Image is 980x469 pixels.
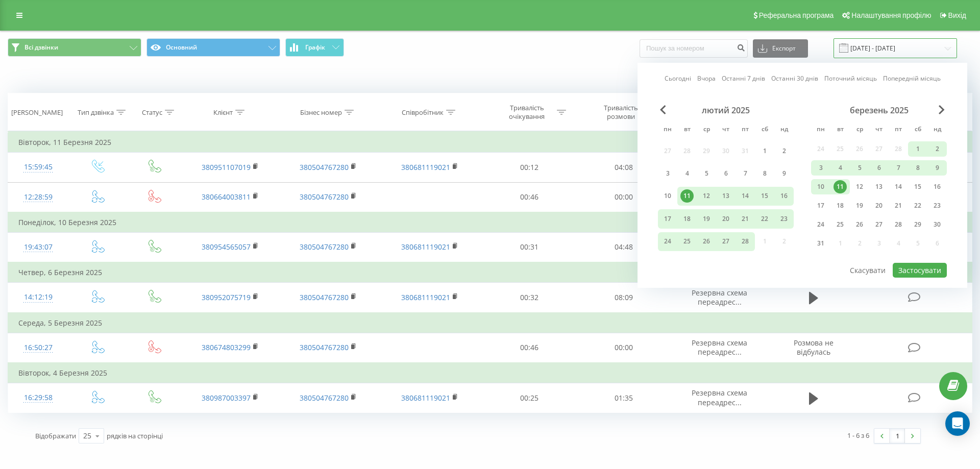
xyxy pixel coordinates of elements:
div: 28 [892,218,905,231]
div: 7 [892,161,905,175]
td: Понеділок, 10 Березня 2025 [8,212,972,233]
div: сб 8 лют 2025 р. [755,164,774,183]
div: 24 [661,235,674,248]
div: вт 25 лют 2025 р. [677,232,697,251]
div: 25 [834,218,847,231]
abbr: четвер [871,122,887,138]
div: 3 [661,167,674,180]
div: сб 8 бер 2025 р. [908,160,927,176]
div: 1 - 6 з 6 [847,430,869,440]
div: пт 21 лют 2025 р. [736,209,755,228]
span: Next Month [939,105,945,114]
div: ср 12 лют 2025 р. [697,187,716,206]
div: вт 4 бер 2025 р. [830,160,850,176]
abbr: неділя [776,122,792,138]
div: 12 [853,180,866,193]
div: ср 19 бер 2025 р. [850,198,869,213]
a: Сьогодні [665,73,691,83]
div: ср 12 бер 2025 р. [850,179,869,194]
div: нд 23 лют 2025 р. [774,209,794,228]
abbr: п’ятниця [738,122,753,138]
div: пн 3 лют 2025 р. [658,164,677,183]
div: сб 1 бер 2025 р. [908,141,927,157]
abbr: вівторок [679,122,695,138]
div: 7 [739,167,752,180]
a: 380952075719 [202,292,251,302]
div: чт 6 лют 2025 р. [716,164,736,183]
span: Графік [305,44,325,51]
span: Вихід [948,11,966,19]
div: березень 2025 [811,105,947,115]
div: 20 [719,212,732,226]
div: ср 26 бер 2025 р. [850,217,869,232]
div: 4 [680,167,694,180]
div: 30 [930,218,944,231]
div: 17 [661,212,674,226]
a: 380674803299 [202,342,251,352]
div: пн 17 лют 2025 р. [658,209,677,228]
div: вт 4 лют 2025 р. [677,164,697,183]
div: 21 [739,212,752,226]
div: Тип дзвінка [78,108,114,117]
div: 15 [911,180,924,193]
div: вт 25 бер 2025 р. [830,217,850,232]
div: 4 [834,161,847,175]
div: 16:50:27 [18,338,58,358]
div: 15 [758,189,771,203]
div: 2 [930,142,944,156]
a: 380681119021 [401,242,450,252]
div: 10 [814,180,827,193]
td: Четвер, 6 Березня 2025 [8,262,972,283]
td: 00:31 [482,232,576,262]
div: пн 31 бер 2025 р. [811,236,830,251]
div: 24 [814,218,827,231]
div: сб 1 лют 2025 р. [755,141,774,160]
div: сб 29 бер 2025 р. [908,217,927,232]
div: 11 [680,189,694,203]
div: 9 [930,161,944,175]
a: 380504767280 [300,292,349,302]
div: нд 9 бер 2025 р. [927,160,947,176]
div: вт 18 бер 2025 р. [830,198,850,213]
span: Реферальна програма [759,11,834,19]
td: 08:09 [576,283,670,313]
span: Previous Month [660,105,666,114]
div: 8 [758,167,771,180]
div: 27 [872,218,886,231]
button: Всі дзвінки [8,38,141,57]
div: 5 [700,167,713,180]
div: 12:28:59 [18,187,58,207]
div: пн 3 бер 2025 р. [811,160,830,176]
a: Попередній місяць [883,73,941,83]
div: 20 [872,199,886,212]
div: Співробітник [402,108,444,117]
abbr: п’ятниця [891,122,906,138]
td: 00:12 [482,153,576,182]
div: 25 [680,235,694,248]
div: пн 10 лют 2025 р. [658,187,677,206]
div: ср 5 бер 2025 р. [850,160,869,176]
div: 14 [892,180,905,193]
div: нд 2 лют 2025 р. [774,141,794,160]
div: пн 24 бер 2025 р. [811,217,830,232]
div: сб 22 лют 2025 р. [755,209,774,228]
div: 23 [930,199,944,212]
td: Вівторок, 4 Березня 2025 [8,363,972,383]
div: 19 [700,212,713,226]
td: 00:32 [482,283,576,313]
div: 31 [814,237,827,250]
div: 18 [680,212,694,226]
abbr: четвер [718,122,733,138]
div: Бізнес номер [300,108,342,117]
a: Вчора [697,73,716,83]
div: 8 [911,161,924,175]
a: 380664003811 [202,192,251,202]
td: Середа, 5 Березня 2025 [8,313,972,333]
div: 15:59:45 [18,157,58,177]
a: 380504767280 [300,242,349,252]
div: 16:29:58 [18,388,58,408]
td: Вівторок, 11 Березня 2025 [8,132,972,153]
span: Резервна схема переадрес... [692,288,747,307]
div: пт 28 бер 2025 р. [889,217,908,232]
abbr: неділя [929,122,945,138]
